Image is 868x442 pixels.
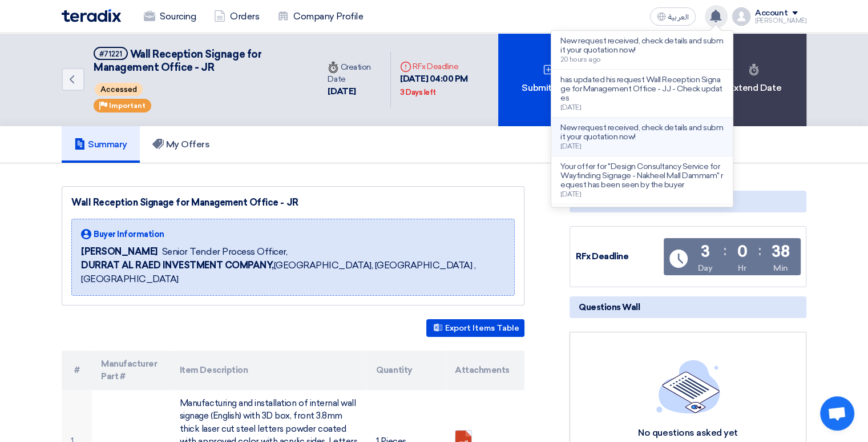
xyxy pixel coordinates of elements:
[560,142,581,150] span: [DATE]
[74,139,127,150] h5: Summary
[772,244,789,260] div: 38
[560,162,724,190] p: Your offer for "Design Consultancy Service for Wayfinding Signage - Nakheel Mall Dammam" request ...
[152,139,210,150] h5: My Offers
[367,351,446,390] th: Quantity
[698,262,713,274] div: Day
[81,245,158,259] span: [PERSON_NAME]
[162,245,288,259] span: Senior Tender Process Officer,
[400,87,436,98] div: 3 Days left
[773,262,788,274] div: Min
[81,260,274,271] b: DURRAT AL RAED INVESTMENT COMPANY,
[171,351,368,390] th: Item Description
[135,4,205,29] a: Sourcing
[400,61,489,73] div: RFx Deadline
[560,103,581,111] span: [DATE]
[755,18,806,24] div: [PERSON_NAME]
[560,37,724,55] p: New request received, check details and submit your quotation now!
[701,244,710,260] div: 3
[62,9,121,22] img: Teradix logo
[498,33,601,126] div: Submit Offer
[328,61,381,85] div: Creation Date
[738,262,746,274] div: Hr
[576,250,661,263] div: RFx Deadline
[400,73,489,98] div: [DATE] 04:00 PM
[140,126,223,163] a: My Offers
[560,75,724,103] p: has updated his request Wall Reception Signage for Management Office - JJ - Check updates
[579,301,640,314] span: Questions Wall
[732,7,750,26] img: profile_test.png
[668,13,689,21] span: العربية
[650,7,696,26] button: العربية
[62,126,140,163] a: Summary
[109,102,146,110] span: Important
[71,196,515,210] div: Wall Reception Signage for Management Office - JR
[755,9,788,18] div: Account
[560,55,600,63] span: 20 hours ago
[560,190,581,198] span: [DATE]
[724,240,726,261] div: :
[205,4,268,29] a: Orders
[94,47,305,75] h5: Wall Reception Signage for Management Office - JR
[94,48,261,74] span: Wall Reception Signage for Management Office - JR
[426,319,524,337] button: Export Items Table
[62,351,92,390] th: #
[560,123,724,142] p: New request received, check details and submit your quotation now!
[99,50,122,58] div: #71221
[446,351,524,390] th: Attachments
[81,259,505,286] span: [GEOGRAPHIC_DATA], [GEOGRAPHIC_DATA] ,[GEOGRAPHIC_DATA]
[656,360,720,413] img: empty_state_list.svg
[758,240,761,261] div: :
[820,396,854,431] a: Open chat
[704,33,806,126] div: Extend Date
[737,244,747,260] div: 0
[95,83,143,96] span: Accessed
[92,351,171,390] th: Manufacturer Part #
[591,427,785,439] div: No questions asked yet
[94,228,164,240] span: Buyer Information
[268,4,372,29] a: Company Profile
[328,85,381,98] div: [DATE]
